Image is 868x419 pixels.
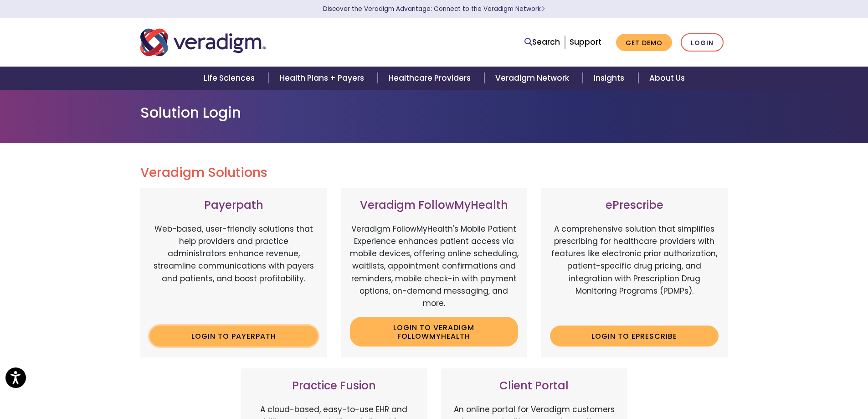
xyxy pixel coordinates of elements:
a: Login to Veradigm FollowMyHealth [350,317,519,347]
a: Get Demo [616,34,672,52]
h1: Solution Login [140,104,728,121]
a: Discover the Veradigm Advantage: Connect to the Veradigm NetworkLearn More [323,5,545,13]
a: Healthcare Providers [378,67,484,90]
h3: Client Portal [450,379,619,393]
img: Veradigm logo [140,27,266,57]
h3: ePrescribe [550,199,719,212]
a: Search [524,36,560,48]
h3: Payerpath [149,199,318,212]
a: Login to Payerpath [149,326,318,347]
a: Life Sciences [193,67,268,90]
h3: Veradigm FollowMyHealth [350,199,519,212]
span: Learn More [541,5,545,13]
a: Login to ePrescribe [550,326,719,347]
h2: Veradigm Solutions [140,165,728,181]
a: Support [570,36,601,47]
a: Login [681,33,724,52]
p: Veradigm FollowMyHealth's Mobile Patient Experience enhances patient access via mobile devices, o... [350,223,519,310]
a: Veradigm Network [484,67,583,90]
p: Web-based, user-friendly solutions that help providers and practice administrators enhance revenu... [149,223,318,319]
a: Insights [583,67,638,90]
a: About Us [638,67,696,90]
a: Health Plans + Payers [269,67,378,90]
h3: Practice Fusion [250,379,418,393]
p: A comprehensive solution that simplifies prescribing for healthcare providers with features like ... [550,223,719,319]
